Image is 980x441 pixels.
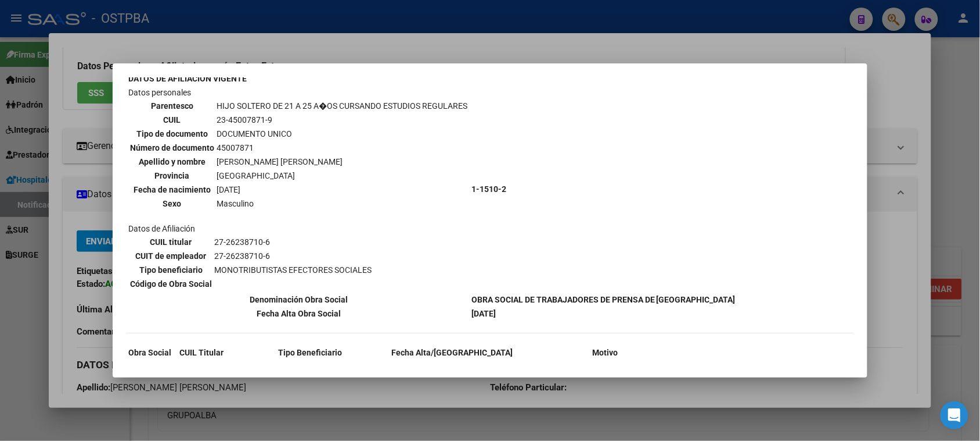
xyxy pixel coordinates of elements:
td: Masculino [216,197,468,210]
b: DATOS DE AFILIACION VIGENTE [128,74,247,83]
th: Obra Social [128,346,172,359]
td: POR OPCION [514,360,696,373]
td: MONOTRIBUTISTAS EFECTORES SOCIALES [214,264,372,276]
th: Fecha Alta/[GEOGRAPHIC_DATA] [391,346,513,359]
th: Provincia [129,169,215,182]
td: 01-07-2024/31-03-2025 [391,360,513,373]
th: CUIL Titular [173,346,230,359]
b: [DATE] [471,309,496,318]
td: [GEOGRAPHIC_DATA] [216,169,468,182]
th: Número de documento [129,141,215,154]
th: Parentesco [129,99,215,112]
td: [DATE] [216,183,468,196]
td: MONOTRIBUTISTAS EFECTORES SOCIALES [231,360,390,373]
th: Denominación Obra Social [128,293,470,306]
td: 4-0220-2 [128,360,172,373]
b: OBRA SOCIAL DE TRABAJADORES DE PRENSA DE [GEOGRAPHIC_DATA] [471,295,736,304]
th: Sexo [129,197,215,210]
th: Tipo Beneficiario [231,346,390,359]
th: Apellido y nombre [129,155,215,168]
th: CUIL [129,113,215,126]
td: HIJO SOLTERO DE 21 A 25 A�OS CURSANDO ESTUDIOS REGULARES [216,99,468,112]
b: 1-1510-2 [471,184,506,194]
td: 27-26238710-6 [173,360,230,373]
th: Fecha de nacimiento [129,183,215,196]
div: Open Intercom Messenger [941,401,968,429]
th: Tipo de documento [129,127,215,140]
th: Código de Obra Social [129,278,212,290]
th: CUIT de empleador [129,250,212,262]
th: Motivo [514,346,696,359]
td: 23-45007871-9 [216,113,468,126]
td: DOCUMENTO UNICO [216,127,468,140]
td: 45007871 [216,141,468,154]
th: Fecha Alta Obra Social [128,307,470,320]
td: 27-26238710-6 [214,250,372,262]
th: Tipo beneficiario [129,264,212,276]
td: 27-26238710-6 [214,236,372,248]
td: [PERSON_NAME] [PERSON_NAME] [216,155,468,168]
th: CUIL titular [129,236,212,248]
td: Datos personales Datos de Afiliación [128,86,470,292]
